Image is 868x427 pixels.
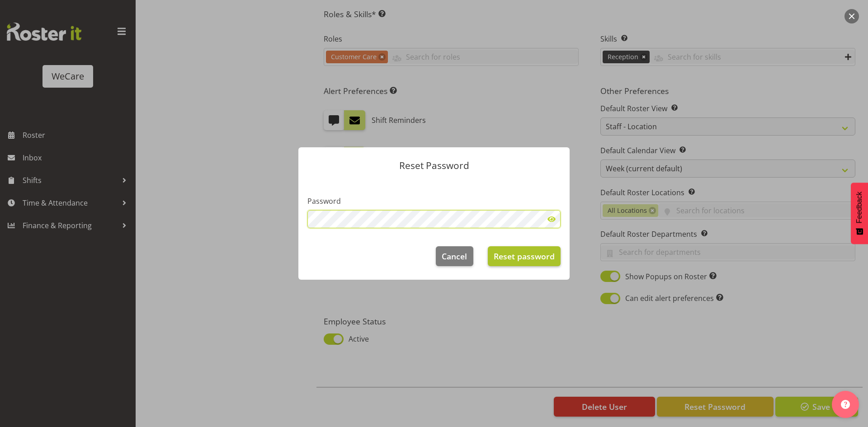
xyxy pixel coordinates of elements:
img: help-xxl-2.png [841,400,850,409]
label: Password [307,196,561,206]
button: Cancel [436,246,473,266]
span: Reset password [494,250,555,262]
p: Reset Password [307,161,561,170]
button: Reset password [488,246,561,266]
span: Feedback [855,192,863,223]
span: Cancel [442,250,467,262]
button: Feedback - Show survey [851,183,868,244]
